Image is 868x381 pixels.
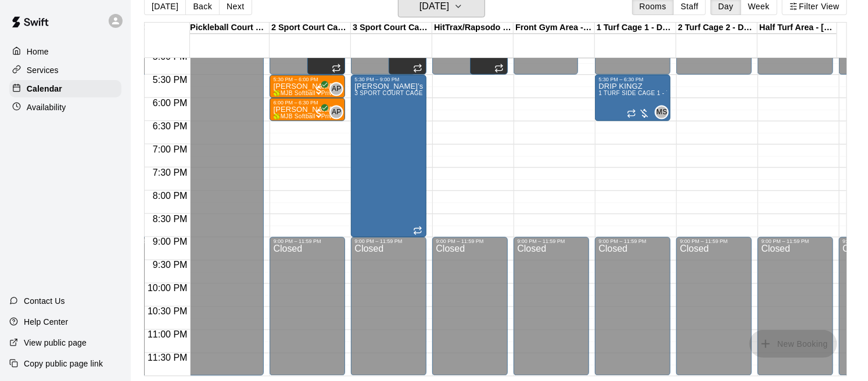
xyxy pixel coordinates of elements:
div: 5:30 PM – 9:00 PM [354,77,402,82]
span: 11:30 PM [145,353,190,363]
span: 6:30 PM [150,121,191,131]
span: AP [332,107,342,118]
p: Calendar [27,83,62,95]
span: 1 TURF SIDE CAGE 1 - 70' Cage - TURF SIDE-DOWNINGTOWN [598,90,779,96]
span: 🥎MJB Softball - Private Lesson - 30 Minute - [GEOGRAPHIC_DATA] LOCATION🥎 [273,90,504,96]
span: Recurring event [627,109,636,118]
span: 8:30 PM [150,214,191,224]
a: Services [9,61,121,79]
p: Copy public page link [24,358,103,369]
div: 9:00 PM – 11:59 PM [273,239,324,245]
span: AP [332,84,342,95]
span: 8:00 PM [150,191,191,201]
span: 9:00 PM [150,237,191,247]
span: MS [657,107,668,118]
span: Recurring event [332,64,341,73]
div: 5:30 PM – 6:00 PM [273,77,321,82]
span: Alexa Peterson [334,106,343,119]
span: 3 SPORT COURT CAGE 3 - 70' Cage and PITCHING MACHINE - SPORT COURT SIDE-DOWNINGTOWN [354,90,648,96]
div: 2 Sport Court Cage 2 - DOWNINGTOWN [270,23,351,34]
p: Help Center [24,316,68,328]
div: 9:00 PM – 11:59 PM [598,239,649,245]
div: 6:00 PM – 6:30 PM [273,100,321,106]
span: All customers have paid [313,108,325,119]
p: Services [27,64,59,76]
span: 9:30 PM [150,260,191,270]
p: Contact Us [24,295,65,307]
div: 9:00 PM – 11:59 PM: Closed [514,237,589,376]
span: All customers have paid [313,85,325,96]
div: 9:00 PM – 11:59 PM [436,239,486,245]
div: 9:00 PM – 11:59 PM [761,239,812,245]
div: Closed [598,245,667,374]
p: View public page [24,337,87,349]
a: Calendar [9,80,121,97]
div: Closed [436,245,504,374]
div: 5:30 PM – 6:30 PM: DRIP KINGZ [595,75,670,121]
span: 10:00 PM [145,284,190,293]
div: 9:00 PM – 11:59 PM: Closed [595,237,670,376]
p: Home [27,46,49,57]
div: Closed [517,245,586,374]
span: Recurring event [413,64,422,73]
div: 1 Turf Cage 1 - DOWNINGTOWN [595,23,676,34]
span: 11:00 PM [145,330,190,340]
div: Closed [273,245,342,374]
span: 10:30 PM [145,307,190,317]
span: Alexa Peterson [334,82,343,96]
div: 5:30 PM – 6:30 PM [598,77,646,82]
div: 9:00 PM – 11:59 PM: Closed [676,237,752,376]
div: 3 Sport Court Cage 3 - DOWNINGTOWN [351,23,432,34]
div: 5:30 PM – 9:00 PM: Michelle Lessons’s [351,75,426,237]
div: Closed [761,245,830,374]
div: Michelle Sawka (Owner / Operator Account) [655,106,669,119]
div: HitTrax/Rapsodo Virtual Reality Rental Cage - 16'x35' [432,23,514,34]
div: Pickleball Court Rental [188,23,270,34]
a: Home [9,43,121,60]
div: Closed [680,245,748,374]
p: Availability [27,101,66,113]
span: 7:30 PM [150,168,191,177]
div: 9:00 PM – 11:59 PM: Closed [351,237,426,376]
div: Half Turf Area - [GEOGRAPHIC_DATA] [758,23,839,34]
div: Alexa Peterson [329,106,343,119]
span: 5:30 PM [150,75,191,85]
div: 9:00 PM – 11:59 PM: Closed [432,237,508,376]
span: Recurring event [413,226,422,235]
a: Availability [9,99,121,116]
div: 5:30 PM – 6:00 PM: Kaelyn Erb [270,75,345,98]
div: 6:00 PM – 6:30 PM: Abby Halstead [270,98,345,121]
span: Michelle Sawka (Owner / Operator Account) [659,106,669,119]
div: 9:00 PM – 11:59 PM [517,239,568,245]
div: Front Gym Area - [GEOGRAPHIC_DATA] [514,23,595,34]
div: Closed [354,245,423,374]
div: 2 Turf Cage 2 - DOWNINGTOWN [676,23,758,34]
span: Recurring event [494,64,504,73]
div: 9:00 PM – 11:59 PM: Closed [758,237,833,376]
div: 9:00 PM – 11:59 PM: Closed [270,237,345,376]
span: 🥎MJB Softball - Private Lesson - 30 Minute - [GEOGRAPHIC_DATA] LOCATION🥎 [273,113,504,119]
span: You don't have the permission to add bookings [749,338,837,348]
span: 7:00 PM [150,144,191,154]
div: 9:00 PM – 11:59 PM [354,239,405,245]
div: Alexa Peterson [329,82,343,96]
div: 9:00 PM – 11:59 PM [680,239,730,245]
span: 6:00 PM [150,98,191,108]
